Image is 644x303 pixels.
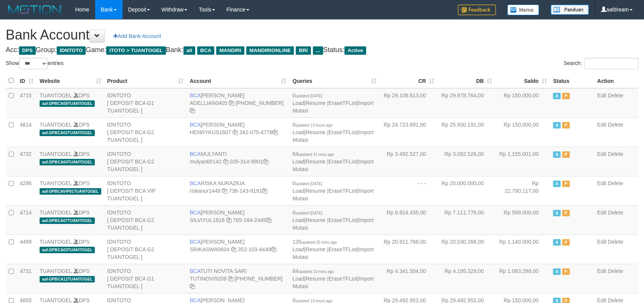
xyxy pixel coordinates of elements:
[597,180,606,186] a: Edit
[187,235,289,264] td: [PERSON_NAME] 352-103-4449
[190,159,221,165] a: mulyanti0142
[562,151,570,158] span: Paused
[183,46,195,55] span: all
[37,88,104,118] td: DPS
[292,276,373,289] a: Import Mutasi
[551,5,589,15] img: panduan.png
[292,268,334,274] span: 84
[57,46,86,55] span: IDNTOTO
[40,217,95,224] span: aaf-DPBCA07TUANTOGEL
[306,100,325,106] a: Resume
[328,129,357,135] a: EraseTFList
[306,246,325,252] a: Resume
[495,73,550,88] th: Saldo: activate to sort column ascending
[292,159,373,172] a: Import Mutasi
[584,58,638,69] input: Search:
[233,129,238,135] a: Copy HENRYKUS1607 to clipboard
[495,205,550,235] td: Rp 599.000,00
[104,88,187,118] td: IDNTOTO [ DEPOSIT BCA G1 TUANTOGEL ]
[187,147,289,176] td: MULYANTI 035-314-9901
[597,122,606,128] a: Edit
[292,246,304,252] a: Load
[292,122,332,128] span: 0
[295,182,322,186] span: updated [DATE]
[562,93,570,99] span: Paused
[40,188,101,195] span: aaf-DPBCAVIP01TUANTOGEL
[495,264,550,293] td: Rp 1.083.298,00
[187,264,289,293] td: TUTI NOVITA SARI [PHONE_NUMBER]
[190,129,231,135] a: HENRYKUS1607
[228,276,233,282] a: Copy TUTINOVI9208 to clipboard
[292,268,373,289] span: | | |
[104,264,187,293] td: IDNTOTO [ DEPOSIT BCA G1 TUANTOGEL ]
[292,129,373,143] a: Import Mutasi
[17,73,37,88] th: ID: activate to sort column ascending
[328,276,357,282] a: EraseTFList
[292,151,334,157] span: 64
[379,235,437,264] td: Rp 20.911.768,00
[608,209,623,216] a: Delete
[379,73,437,88] th: CR: activate to sort column ascending
[17,176,37,205] td: 4286
[437,147,495,176] td: Rp 3.082.526,00
[17,117,37,147] td: 4814
[328,159,357,165] a: EraseTFList
[197,46,214,55] span: BCA
[608,268,623,274] a: Delete
[292,180,322,186] span: 0
[597,151,606,157] a: Edit
[295,94,322,98] span: updated [DATE]
[597,92,606,98] a: Edit
[37,176,104,205] td: DPS
[328,246,357,252] a: EraseTFList
[379,117,437,147] td: Rp 24.723.691,00
[495,176,550,205] td: Rp 22.790.117,00
[298,270,334,274] span: updated 23 mins ago
[437,205,495,235] td: Rp 7.111.776,00
[40,276,95,282] span: aaf-DPBCA12TUANTOGEL
[273,129,278,135] a: Copy 3420754778 to clipboard
[190,283,195,289] a: Copy 5665095298 to clipboard
[262,188,267,194] a: Copy 7361439191 to clipboard
[597,209,606,216] a: Edit
[379,176,437,205] td: - - -
[19,58,48,69] select: Showentries
[306,217,325,223] a: Resume
[564,58,638,69] label: Search:
[190,276,226,282] a: TUTINOVI9208
[216,46,244,55] span: MANDIRI
[562,122,570,128] span: Paused
[37,235,104,264] td: DPS
[187,73,289,88] th: Account: activate to sort column ascending
[37,205,104,235] td: DPS
[190,180,201,186] span: BCA
[40,122,72,128] a: TUANTOGEL
[437,176,495,205] td: Rp 20.000.000,00
[608,151,623,157] a: Delete
[37,147,104,176] td: DPS
[608,122,623,128] a: Delete
[190,92,201,98] span: BCA
[562,268,570,275] span: Paused
[190,246,230,252] a: SRIKASWA0604
[295,211,322,215] span: updated [DATE]
[292,217,373,231] a: Import Mutasi
[379,205,437,235] td: Rp 6.824.435,00
[223,159,228,165] a: Copy mulyanti0142 to clipboard
[495,117,550,147] td: Rp 150.000,00
[190,100,227,106] a: ADELLIAN0405
[292,100,304,106] a: Load
[594,73,638,88] th: Action
[40,151,72,157] a: TUANTOGEL
[104,147,187,176] td: IDNTOTO [ DEPOSIT BCA G2 TUANTOGEL ]
[292,129,304,135] a: Load
[40,130,95,136] span: aaf-DPBCA02TUANTOGEL
[306,276,325,282] a: Resume
[6,58,64,69] label: Show entries
[106,46,166,55] span: ITOTO > TUANTOGEL
[187,205,289,235] td: [PERSON_NAME] 765-184-2445
[608,239,623,245] a: Delete
[328,217,357,223] a: EraseTFList
[306,129,325,135] a: Resume
[553,93,561,99] span: Active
